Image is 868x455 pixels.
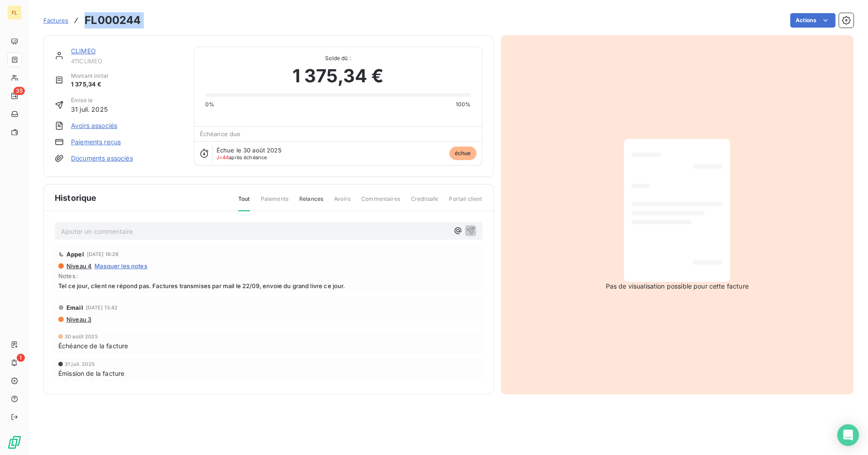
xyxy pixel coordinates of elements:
span: 411CLIMEO [71,57,183,65]
h3: FL000244 [85,12,141,28]
span: Commentaires [361,195,400,210]
span: Échue le 30 août 2025 [217,147,282,154]
span: Creditsafe [411,195,439,210]
span: 31 juil. 2025 [71,104,108,114]
span: Pas de visualisation possible pour cette facture [606,282,749,291]
span: Tout [238,195,250,211]
span: Relances [299,195,323,210]
span: [DATE] 16:29 [87,251,119,257]
span: Notes : [58,272,479,280]
span: Solde dû : [205,54,471,62]
span: Tel ce jour, client ne répond pas. Factures transmises par mail le 22/09, envoie du grand livre c... [58,282,479,289]
span: 35 [14,87,25,95]
span: Avoirs [334,195,350,210]
span: 1 375,34 € [292,62,384,90]
span: J+44 [217,154,229,161]
span: 31 juil. 2025 [65,361,95,367]
span: Niveau 3 [66,316,91,323]
span: Historique [55,192,97,204]
span: Factures [43,17,68,24]
span: échue [449,147,476,160]
span: Email [66,304,83,311]
div: FL [7,5,22,20]
span: Masquer les notes [94,262,147,270]
a: CLIMEO [71,47,96,55]
span: 30 août 2025 [65,334,98,339]
span: Paiements [261,195,288,210]
span: 1 [17,354,25,362]
a: Paiements reçus [71,137,121,147]
span: 0% [205,100,214,109]
span: Émission de la facture [58,369,124,378]
span: Échéance de la facture [58,341,128,351]
span: Échéance due [200,130,241,137]
a: Factures [43,16,68,25]
button: Actions [790,13,835,28]
a: Avoirs associés [71,121,117,130]
div: Open Intercom Messenger [837,424,859,446]
span: Appel [66,251,84,258]
img: Logo LeanPay [7,435,22,450]
span: 100% [456,100,471,109]
span: Niveau 4 [66,262,92,270]
span: Portail client [449,195,482,210]
span: après échéance [217,155,267,160]
span: 1 375,34 € [71,80,108,89]
a: Documents associés [71,154,133,163]
span: [DATE] 13:42 [86,305,118,310]
span: Montant initial [71,72,108,80]
span: Émise le [71,96,108,104]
